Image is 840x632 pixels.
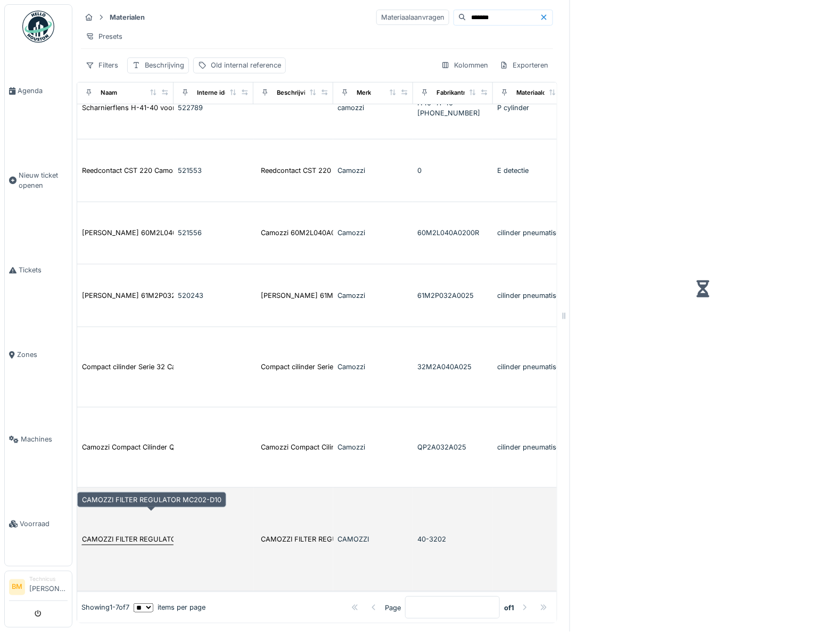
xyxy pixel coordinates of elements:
div: Kolommen [437,57,493,73]
div: Filters [81,57,123,73]
div: Merk [357,88,371,97]
span: Nieuw ticket openen [19,170,68,190]
a: Voorraad [5,481,72,566]
div: Camozzi 60M2L040A0200R dia 40 slag 200 [261,228,405,238]
div: Old internal reference [211,60,281,70]
div: Technicus [29,576,68,584]
div: 521556 [178,228,249,238]
div: 60M2L040A0200R [417,228,489,238]
div: [PERSON_NAME] 60M2L040A0200R [82,228,203,238]
div: Page [385,603,401,613]
div: Naam [101,88,117,97]
div: [PERSON_NAME] 61M2P032A0025 [82,290,197,301]
div: camozzi [337,103,409,113]
div: items per page [134,603,205,613]
span: Tickets [19,265,68,275]
img: Badge_color-CXgf-gQk.svg [22,11,54,43]
div: CAMOZZI [337,534,409,544]
div: Exporteren [495,57,553,73]
div: Showing 1 - 7 of 7 [81,603,129,613]
a: Machines [5,397,72,481]
div: cilinder pneumatisch [497,442,569,452]
li: [PERSON_NAME] [29,576,68,598]
li: BM [9,579,25,595]
div: Presets [81,29,127,44]
div: Compact cilinder Serie 32 Artikelnummer:32M2A0... [261,362,430,372]
div: Fabrikantreferentie [437,88,492,97]
div: H40-41-40 [PHONE_NUMBER] [417,98,489,118]
div: [PERSON_NAME] 61M2P032A0025 dia 32 slag 25 [261,290,425,301]
div: QP2A032A025 [417,442,489,452]
div: Camozzi [337,228,409,238]
span: Machines [21,434,68,444]
div: 0 [417,165,489,176]
div: CAMOZZI FILTER REGULATOR MC202-D10 [82,534,221,544]
div: Reedcontact CST 220 Camozzi CST 220 [82,165,212,176]
a: Zones [5,312,72,397]
div: cilinder pneumatisch [497,362,569,372]
div: 522789 [178,103,249,113]
div: Beschrijving [145,60,184,70]
strong: Materialen [105,12,149,22]
span: Agenda [18,86,68,96]
div: Reedcontact CST 220 2 draads voor Camozzi cilinder [261,165,434,176]
div: 521553 [178,165,249,176]
div: P cylinder [497,103,569,113]
div: Materiaalcategorie [516,88,570,97]
a: BM Technicus[PERSON_NAME] [9,576,68,601]
div: Materiaalaanvragen [376,10,449,25]
div: Camozzi [337,290,409,301]
div: Compact cilinder Serie 32 Camozzi -32M2A040A025 [82,362,254,372]
div: Scharnierflens H-41-40 voor 32M2A040A025 [82,103,232,113]
div: CAMOZZI FILTER REGULATOR MC202-D10 [77,492,226,508]
div: 61M2P032A0025 [417,290,489,301]
div: Camozzi [337,165,409,176]
div: 520243 [178,290,249,301]
div: Camozzi Compact Cilinder QP2A032A025 [261,442,397,452]
div: cilinder pneumatisch [497,290,569,301]
div: CAMOZZI FILTER REGULATOR MC202-D10 [261,534,400,544]
a: Nieuw ticket openen [5,133,72,228]
div: 32M2A040A025 [417,362,489,372]
div: Camozzi [337,362,409,372]
div: E detectie [497,165,569,176]
div: 40-3202 [417,534,489,544]
div: Camozzi [337,442,409,452]
a: Tickets [5,228,72,312]
span: Voorraad [20,519,68,529]
a: Agenda [5,48,72,133]
div: Beschrijving [277,88,313,97]
span: Zones [17,350,68,360]
div: cilinder pneumatisch [497,228,569,238]
div: Camozzi Compact Cilinder QP2A032A025 [82,442,218,452]
strong: of 1 [504,603,514,613]
div: Interne identificator [197,88,254,97]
